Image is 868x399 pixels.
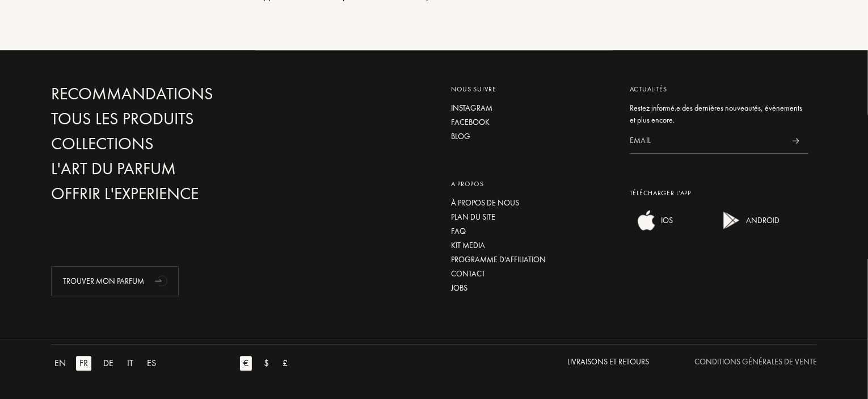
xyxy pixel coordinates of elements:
[630,102,808,126] div: Restez informé.e des dernières nouveautés, évènements et plus encore.
[451,240,613,251] a: Kit media
[240,356,260,371] a: €
[451,131,613,142] a: Blog
[279,356,298,371] a: £
[151,269,174,292] div: animation
[76,356,100,371] a: FR
[451,179,613,189] div: A propos
[100,356,117,371] div: DE
[51,134,295,154] a: Collections
[720,209,743,232] img: android app
[260,356,272,371] div: $
[279,356,291,371] div: £
[694,356,817,368] div: Conditions Générales de Vente
[51,356,76,371] a: EN
[51,109,295,129] a: Tous les produits
[51,266,179,296] div: Trouver mon parfum
[124,356,137,371] div: IT
[76,356,91,371] div: FR
[635,209,658,232] img: ios app
[451,225,613,237] a: FAQ
[100,356,124,371] a: DE
[144,356,159,371] div: ES
[451,282,613,294] a: Jobs
[51,356,69,371] div: EN
[743,209,779,232] div: ANDROID
[451,268,613,280] a: Contact
[694,356,817,371] a: Conditions Générales de Vente
[567,356,649,368] div: Livraisons et Retours
[260,356,279,371] a: $
[630,84,808,94] div: Actualités
[51,84,295,104] a: Recommandations
[451,197,613,209] a: À propos de nous
[630,128,783,154] input: Email
[451,254,613,266] a: Programme d’affiliation
[658,209,673,232] div: IOS
[451,84,613,94] div: Nous suivre
[567,356,649,371] a: Livraisons et Retours
[451,116,613,128] a: Facebook
[124,356,144,371] a: IT
[630,188,808,198] div: Télécharger L’app
[451,211,613,223] a: Plan du site
[144,356,166,371] a: ES
[51,159,295,179] a: L'Art du Parfum
[451,102,613,114] a: Instagram
[715,224,779,234] a: android appANDROID
[240,356,252,371] div: €
[630,224,673,234] a: ios appIOS
[51,184,295,204] a: Offrir l'experience
[792,138,799,144] img: news_send.svg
